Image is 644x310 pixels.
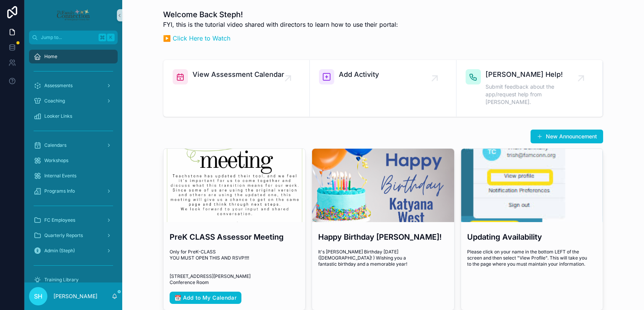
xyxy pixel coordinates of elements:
[29,184,118,198] a: Programs Info
[339,69,379,80] span: Add Activity
[467,249,597,267] span: Please click on your name in the bottom LEFT of the screen and then select "View Profile". This w...
[163,34,230,42] a: ▶️ Click Here to Watch
[44,83,73,89] span: Assessments
[108,34,114,41] span: K
[34,292,42,301] span: SH
[29,154,118,167] a: Workshops
[531,130,603,143] button: New Announcement
[461,149,603,222] div: profile.jpg
[44,188,75,194] span: Programs Info
[44,217,75,223] span: FC Employees
[467,231,597,243] h3: Updating Availability
[163,9,398,20] h1: Welcome Back Steph!
[170,292,241,304] a: 📆 Add to My Calendar
[29,94,118,108] a: Coaching
[29,169,118,183] a: Internal Events
[193,69,284,80] span: View Assessment Calendar
[29,109,118,123] a: Looker Links
[29,213,118,227] a: FC Employees
[29,229,118,242] a: Quarterly Reports
[44,113,72,119] span: Looker Links
[24,44,122,282] div: scrollable content
[29,50,118,63] a: Home
[318,249,448,267] span: It's [PERSON_NAME] Birthday [DATE] ([DEMOGRAPHIC_DATA]! ) Wishing you a fantastic birthday and a ...
[44,277,79,283] span: Training Library
[44,98,65,104] span: Coaching
[53,292,97,300] p: [PERSON_NAME]
[44,142,66,148] span: Calendars
[44,54,57,60] span: Home
[485,69,581,80] span: [PERSON_NAME] Help!
[170,231,299,243] h3: PreK CLASS Assessor Meeting
[170,249,299,286] span: Only for PreK-CLASS YOU MUST OPEN THIS AND RSVP!!!! [STREET_ADDRESS][PERSON_NAME] Conference Room
[44,248,75,254] span: Admin (Steph)
[29,79,118,93] a: Assessments
[318,231,448,243] h3: Happy Birthday [PERSON_NAME]!
[312,149,454,222] div: unnamed.png
[41,34,95,41] span: Jump to...
[44,157,68,164] span: Workshops
[29,31,118,44] button: Jump to...K
[485,83,581,106] span: Submit feedback about the app/request help from [PERSON_NAME].
[44,173,76,179] span: Internal Events
[44,232,83,239] span: Quarterly Reports
[163,60,310,117] a: View Assessment Calendar
[163,149,305,222] div: prek-class.png
[29,138,118,152] a: Calendars
[56,9,90,21] img: App logo
[29,273,118,287] a: Training Library
[456,60,603,117] a: [PERSON_NAME] Help!Submit feedback about the app/request help from [PERSON_NAME].
[163,20,398,29] p: FYI, this is the tutorial video shared with directors to learn how to use their portal:
[310,60,456,117] a: Add Activity
[29,244,118,258] a: Admin (Steph)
